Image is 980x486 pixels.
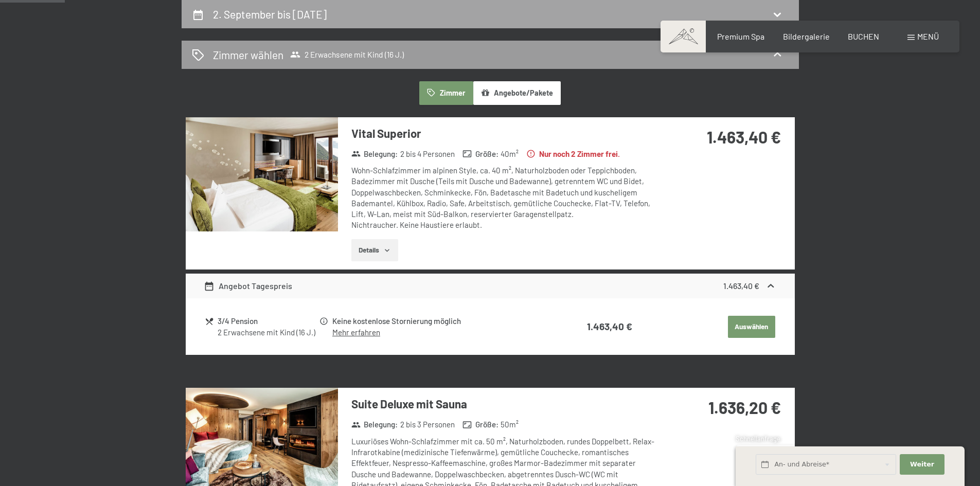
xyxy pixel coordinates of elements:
[351,239,398,262] button: Details
[204,280,292,292] div: Angebot Tagespreis
[218,315,318,327] div: 3/4 Pension
[186,117,338,231] img: mss_renderimg.php
[501,419,519,430] span: 50 m²
[728,316,775,338] button: Auswählen
[351,149,398,159] strong: Belegung :
[736,435,780,443] span: Schnellanfrage
[400,419,455,430] span: 2 bis 3 Personen
[708,398,781,417] strong: 1.636,20 €
[526,149,620,159] strong: Nur noch 2 Zimmer frei.
[910,460,934,469] span: Weiter
[400,149,455,159] span: 2 bis 4 Personen
[218,327,318,338] div: 2 Erwachsene mit Kind (16 J.)
[717,31,764,41] a: Premium Spa
[351,125,657,141] h3: Vital Superior
[917,31,939,41] span: Menü
[332,328,380,337] a: Mehr erfahren
[351,419,398,430] strong: Belegung :
[213,8,327,21] h2: 2. September bis [DATE]
[900,454,944,475] button: Weiter
[419,81,473,105] button: Zimmer
[186,274,795,298] div: Angebot Tagespreis1.463,40 €
[290,49,404,60] span: 2 Erwachsene mit Kind (16 J.)
[783,31,830,41] a: Bildergalerie
[848,31,879,41] a: BUCHEN
[587,320,632,332] strong: 1.463,40 €
[351,396,657,412] h3: Suite Deluxe mit Sauna
[332,315,546,327] div: Keine kostenlose Stornierung möglich
[351,165,657,231] div: Wohn-Schlafzimmer im alpinen Style, ca. 40 m², Naturholzboden oder Teppichboden, Badezimmer mit D...
[462,419,498,430] strong: Größe :
[707,127,781,147] strong: 1.463,40 €
[501,149,519,159] span: 40 m²
[473,81,561,105] button: Angebote/Pakete
[462,149,498,159] strong: Größe :
[723,281,759,291] strong: 1.463,40 €
[213,47,283,62] h2: Zimmer wählen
